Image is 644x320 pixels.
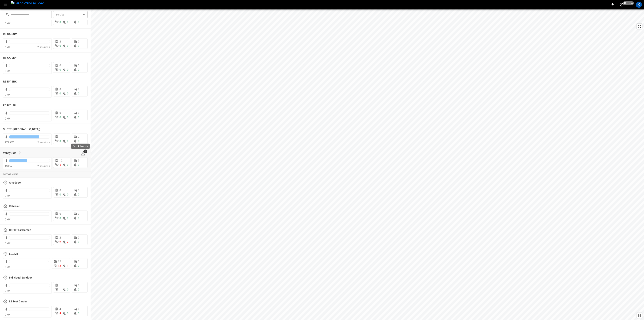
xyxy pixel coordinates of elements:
[78,189,79,192] span: 0
[67,21,68,24] span: 0
[83,150,87,153] span: 1
[59,217,61,220] span: 0
[73,144,88,148] p: See All Alerts
[5,70,11,73] span: 0 kW
[78,240,79,243] span: 0
[5,165,12,168] span: 19 kW
[9,181,21,185] h6: AmpEdge
[5,117,11,120] span: 0 kW
[67,312,68,315] span: 0
[3,80,17,84] h6: RB.NY.BRK
[78,312,79,315] span: 0
[67,92,68,95] span: 0
[59,212,61,215] span: 0
[58,260,61,263] span: 12
[3,127,40,131] h6: SL.STT (Statesville)
[78,92,79,95] span: 0
[78,135,79,138] span: 2
[9,228,31,232] h6: DCFC Test Garden
[67,264,68,267] span: 1
[78,193,79,196] span: 0
[59,159,62,162] span: 12
[636,2,642,8] div: profile-icon
[78,116,79,119] span: 0
[5,266,11,269] span: 0 kW
[78,111,79,114] span: 0
[5,313,11,316] span: 0 kW
[67,163,68,166] span: 0
[58,264,61,267] span: 12
[5,22,11,25] span: 0 kW
[59,163,61,166] span: 6
[67,116,68,119] span: 0
[5,194,11,197] span: 0 kW
[59,44,61,47] span: 0
[5,46,11,49] span: 0 kW
[11,1,44,6] img: ampcontrol.io logo
[78,284,79,287] span: 0
[9,276,32,280] h6: Individual Sandbox
[59,193,61,196] span: 0
[78,159,79,162] span: 5
[3,56,17,60] h6: RB.CA.VNY
[59,189,61,192] span: 0
[78,288,79,291] span: 0
[67,288,68,291] span: 0
[78,68,79,71] span: 0
[9,300,28,304] h6: L2 Test Garden
[78,44,79,47] span: 0
[3,32,17,36] h6: RB.CA.SNM
[67,240,68,243] span: 2
[67,193,68,196] span: 0
[59,140,61,143] span: 0
[59,284,61,287] span: 1
[5,141,14,144] span: 177 kW
[67,140,68,143] span: 0
[59,135,61,138] span: 1
[3,173,18,176] strong: Out of View
[59,92,61,95] span: 0
[59,64,61,67] span: 0
[67,217,68,220] span: 0
[78,64,79,67] span: 0
[59,312,61,315] span: 4
[78,40,79,43] span: 0
[37,165,50,168] span: 2 sessions
[59,111,61,114] span: 0
[78,163,79,166] span: 0
[78,212,79,215] span: 0
[5,218,11,221] span: 0 kW
[619,2,625,8] button: set refresh interval
[5,289,11,292] span: 0 kW
[59,40,61,43] span: 2
[78,308,79,311] span: 0
[78,260,79,263] span: 0
[9,204,20,209] h6: Catch-all
[78,140,79,143] span: 0
[78,264,79,267] span: 0
[3,151,16,155] h6: VandyRide
[59,308,61,311] span: 4
[623,1,634,5] span: 10 s ago
[3,104,16,108] h6: RB.NY.LNI
[78,88,79,91] span: 0
[67,68,68,71] span: 0
[59,288,61,291] span: 1
[5,242,11,245] span: 0 kW
[9,252,18,256] h6: EL.LMT
[59,116,61,119] span: 0
[5,93,11,96] span: 0 kW
[59,68,61,71] span: 0
[59,236,61,239] span: 2
[59,21,61,24] span: 0
[59,240,61,243] span: 2
[78,217,79,220] span: 0
[59,88,61,91] span: 0
[37,46,50,49] span: 2 sessions
[78,236,79,239] span: 0
[37,141,50,144] span: 2 sessions
[78,21,79,24] span: 0
[67,44,68,47] span: 0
